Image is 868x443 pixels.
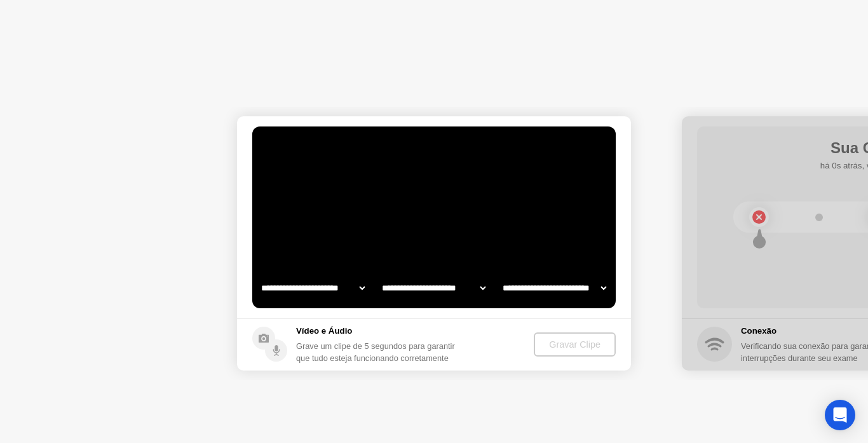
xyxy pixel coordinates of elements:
h5: Vídeo e Áudio [296,325,466,337]
div: Open Intercom Messenger [825,400,855,430]
div: Gravar Clipe [539,339,611,350]
button: Gravar Clipe [534,332,616,357]
div: Grave um clipe de 5 segundos para garantir que tudo esteja funcionando corretamente [296,340,466,364]
select: Available speakers [379,275,488,301]
select: Available cameras [259,275,367,301]
select: Available microphones [500,275,609,301]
